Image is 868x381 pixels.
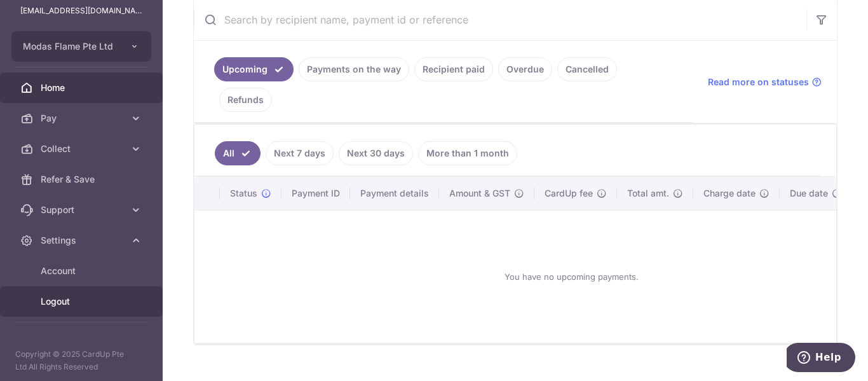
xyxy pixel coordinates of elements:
span: Logout [41,295,125,308]
span: Account [41,265,125,277]
a: Next 30 days [339,141,413,165]
a: All [215,141,261,165]
a: More than 1 month [418,141,517,165]
span: Home [41,81,125,94]
iframe: Opens a widget where you can find more information [787,343,855,375]
th: Payment details [350,177,439,210]
span: Read more on statuses [708,76,809,88]
a: Payments on the way [299,57,409,81]
span: Due date [790,187,828,200]
span: Support [41,204,125,216]
span: Total amt. [627,187,669,200]
a: Recipient paid [414,57,493,81]
a: Read more on statuses [708,76,822,88]
a: Next 7 days [266,141,334,165]
button: Modas Flame Pte Ltd [11,31,151,62]
span: Pay [41,112,125,125]
a: Overdue [498,57,552,81]
span: CardUp fee [545,187,593,200]
span: Amount & GST [449,187,510,200]
span: Status [230,187,257,200]
span: Settings [41,234,125,247]
span: Modas Flame Pte Ltd [23,40,117,53]
a: Cancelled [557,57,617,81]
a: Upcoming [214,57,294,81]
span: Refer & Save [41,173,125,186]
span: Charge date [703,187,756,200]
span: Collect [41,142,125,155]
th: Payment ID [281,177,350,210]
a: Refunds [219,88,272,112]
p: [EMAIL_ADDRESS][DOMAIN_NAME] [20,4,142,17]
